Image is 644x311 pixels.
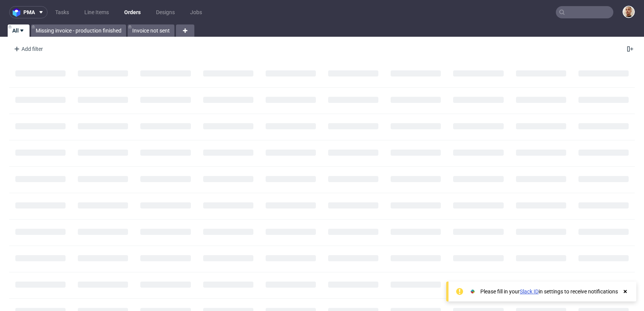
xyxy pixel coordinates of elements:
[186,6,207,18] a: Jobs
[8,24,30,37] a: All
[469,288,476,295] img: Slack
[151,6,179,18] a: Designs
[31,24,126,37] a: Missing invoice - production finished
[520,288,539,295] a: Slack ID
[23,10,35,15] span: pma
[480,288,618,295] div: Please fill in your in settings to receive notifications
[128,24,174,37] a: Invoice not sent
[11,43,44,55] div: Add filter
[120,6,145,18] a: Orders
[51,6,74,18] a: Tasks
[9,6,48,18] button: pma
[13,8,23,17] img: logo
[623,7,634,17] img: Bartłomiej Leśniczuk
[80,6,113,18] a: Line Items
